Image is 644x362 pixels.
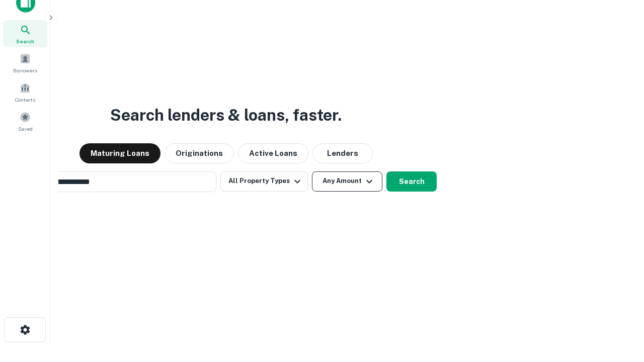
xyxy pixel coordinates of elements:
h3: Search lenders & loans, faster. [110,103,342,127]
button: Lenders [312,143,373,163]
a: Borrowers [3,49,47,76]
span: Saved [18,125,33,133]
a: Saved [3,108,47,135]
span: Search [16,37,34,45]
button: Search [386,171,437,192]
button: Active Loans [238,143,308,163]
button: All Property Types [220,171,308,192]
span: Borrowers [13,66,37,74]
a: Contacts [3,78,47,106]
button: Any Amount [312,171,382,192]
button: Maturing Loans [79,143,160,163]
button: Originations [165,143,234,163]
iframe: Chat Widget [594,282,644,330]
a: Search [3,20,47,47]
span: Contacts [15,96,35,104]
